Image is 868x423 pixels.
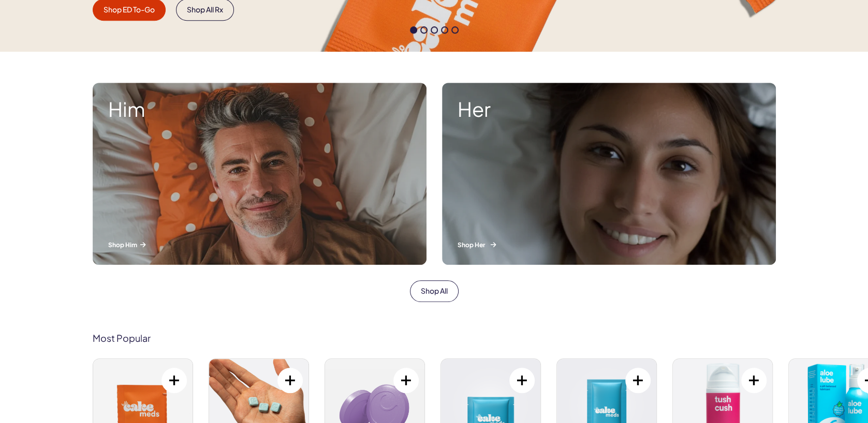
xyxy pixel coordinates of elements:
strong: Him [108,98,411,120]
a: A man smiling while lying in bed. Him Shop Him [85,75,434,273]
p: Shop Him [108,240,411,249]
a: Shop All [410,280,459,302]
a: A woman smiling while lying in bed. Her Shop Her [434,75,784,273]
p: Shop Her [458,240,760,249]
strong: Her [458,98,760,120]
